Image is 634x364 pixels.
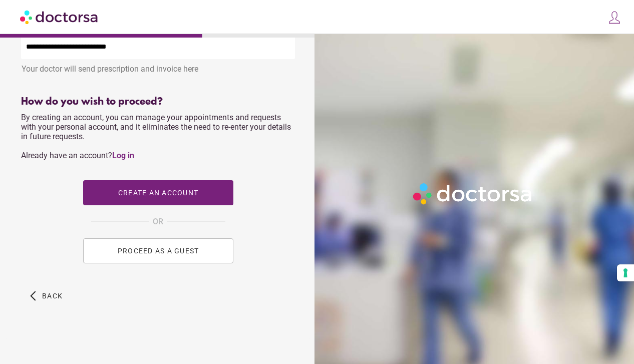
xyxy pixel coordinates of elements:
button: Create an account [83,180,233,205]
span: By creating an account, you can manage your appointments and requests with your personal account,... [21,113,291,160]
img: icons8-customer-100.png [607,11,621,25]
button: Your consent preferences for tracking technologies [617,264,634,281]
div: How do you wish to proceed? [21,96,295,108]
span: PROCEED AS A GUEST [117,247,199,255]
span: Back [42,292,63,300]
img: Doctorsa.com [20,6,99,28]
button: PROCEED AS A GUEST [83,238,233,263]
a: Log in [112,151,134,160]
div: Your doctor will send prescription and invoice here [21,59,295,74]
span: Create an account [118,189,198,197]
button: arrow_back_ios Back [26,283,67,308]
img: Logo-Doctorsa-trans-White-partial-flat.png [410,180,536,208]
span: OR [153,215,163,228]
